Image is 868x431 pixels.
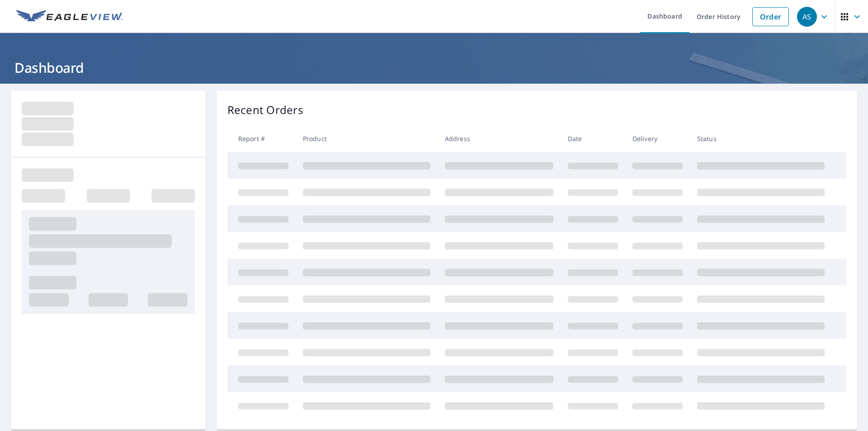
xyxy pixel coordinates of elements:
th: Delivery [625,125,690,152]
h1: Dashboard [11,58,857,77]
p: Recent Orders [227,102,303,118]
th: Date [561,125,625,152]
th: Address [438,125,561,152]
div: AS [797,7,817,27]
a: Order [752,7,789,26]
th: Report # [227,125,296,152]
th: Status [690,125,832,152]
th: Product [296,125,438,152]
img: EV Logo [16,10,123,24]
